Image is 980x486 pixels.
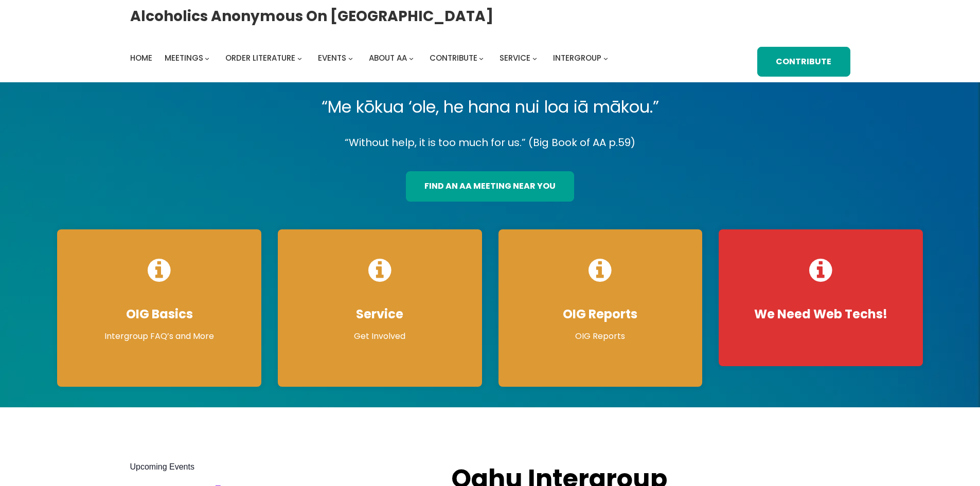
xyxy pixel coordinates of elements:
[757,47,850,77] a: Contribute
[288,330,472,343] p: Get Involved
[348,56,353,60] button: Events submenu
[430,51,477,65] a: Contribute
[130,461,431,473] h2: Upcoming Events
[430,52,477,63] span: Contribute
[67,330,251,343] p: Intergroup FAQ’s and More
[225,52,295,63] span: Order Literature
[369,52,407,63] span: About AA
[130,4,493,29] a: Alcoholics Anonymous on [GEOGRAPHIC_DATA]
[130,51,152,65] a: Home
[130,52,152,63] span: Home
[49,134,931,152] p: “Without help, it is too much for us.” (Big Book of AA p.59)
[553,51,601,65] a: Intergroup
[130,51,612,65] nav: Intergroup
[479,56,484,60] button: Contribute submenu
[297,56,302,60] button: Order Literature submenu
[729,307,913,322] h4: We Need Web Techs!
[369,51,407,65] a: About AA
[165,52,203,63] span: Meetings
[318,51,346,65] a: Events
[409,56,414,60] button: About AA submenu
[67,307,251,322] h4: OIG Basics
[509,330,692,343] p: OIG Reports
[318,52,346,63] span: Events
[165,51,203,65] a: Meetings
[288,307,472,322] h4: Service
[603,56,608,60] button: Intergroup submenu
[205,56,209,60] button: Meetings submenu
[553,52,601,63] span: Intergroup
[532,56,537,60] button: Service submenu
[509,307,692,322] h4: OIG Reports
[49,93,931,121] p: “Me kōkua ‘ole, he hana nui loa iā mākou.”
[500,51,530,65] a: Service
[500,52,530,63] span: Service
[406,171,574,202] a: find an aa meeting near you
